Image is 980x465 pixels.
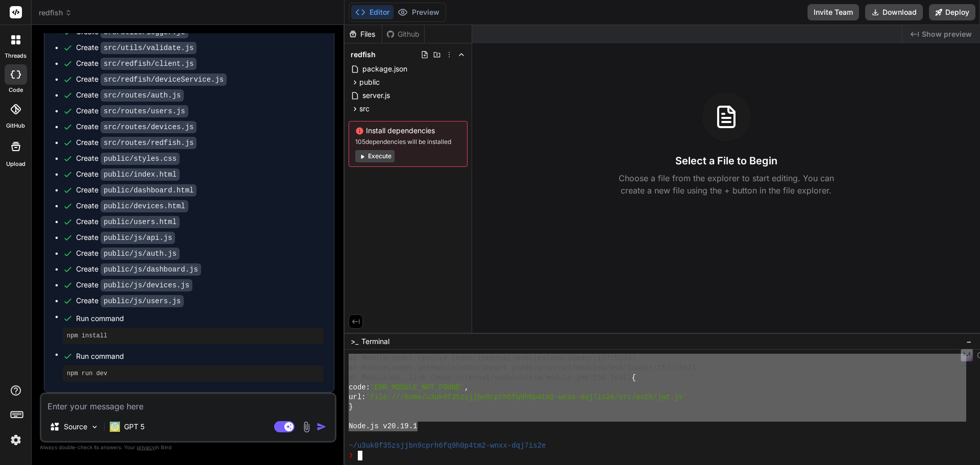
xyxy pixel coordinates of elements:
[64,422,87,432] p: Source
[76,74,227,85] div: Create
[90,423,99,431] img: Pick Models
[349,422,417,431] span: Node.js v20.19.1
[101,168,180,181] code: public/index.html
[76,351,324,361] span: Run command
[6,121,25,130] label: GitHub
[76,137,197,148] div: Create
[359,77,380,87] span: public
[76,185,197,195] div: Create
[76,169,180,180] div: Create
[76,58,197,69] div: Create
[101,89,184,102] code: src/routes/auth.js
[359,104,370,114] span: src
[349,354,636,363] span: at ModuleLoader.resolve (node:internal/modules/esm/loader:157:5293)
[301,421,312,433] img: attachment
[76,27,188,37] div: Create
[349,402,353,412] span: }
[370,383,464,393] span: 'ERR_MODULE_NOT_FOUND'
[464,383,469,393] span: ,
[101,42,197,54] code: src/utils/validate.js
[349,441,546,451] span: ~/u3uk0f35zsjjbn9cprh6fq9h0p4tm2-wnxx-dqj7is2e
[675,154,777,168] h3: Select a File to Begin
[361,89,391,102] span: server.js
[349,451,354,460] span: ❯
[67,370,320,378] pre: npm run dev
[361,336,389,347] span: Terminal
[101,279,192,291] code: public/js/devices.js
[355,138,461,146] span: 105 dependencies will be installed
[76,296,184,306] div: Create
[316,422,327,432] img: icon
[101,105,188,117] code: src/routes/users.js
[137,444,155,450] span: privacy
[355,150,395,162] button: Execute
[101,153,180,165] code: public/styles.css
[76,280,192,290] div: Create
[355,126,461,136] span: Install dependencies
[39,8,72,18] span: redfish
[9,86,23,94] label: code
[101,248,180,260] code: public/js/auth.js
[101,232,175,244] code: public/js/api.js
[612,172,841,197] p: Choose a file from the explorer to start editing. You can create a new file using the + button in...
[101,295,184,307] code: public/js/users.js
[76,106,188,116] div: Create
[382,29,424,39] div: Github
[351,5,394,19] button: Editor
[631,373,635,383] span: {
[7,431,24,449] img: settings
[76,121,197,132] div: Create
[76,264,201,275] div: Create
[5,52,27,60] label: threads
[807,4,859,20] button: Invite Team
[110,422,120,432] img: GPT 5
[124,422,144,432] p: GPT 5
[101,216,180,228] code: public/users.html
[40,443,336,452] p: Always double-check its answers. Your in Bind
[76,90,184,101] div: Create
[76,201,188,211] div: Create
[76,232,175,243] div: Create
[966,336,972,347] span: −
[101,74,227,86] code: src/redfish/deviceService.js
[929,4,975,20] button: Deploy
[76,216,180,227] div: Create
[101,58,197,70] code: src/redfish/client.js
[76,42,197,53] div: Create
[101,263,201,276] code: public/js/dashboard.js
[101,184,197,197] code: public/dashboard.html
[101,121,197,133] code: src/routes/devices.js
[345,29,382,39] div: Files
[351,50,376,60] span: redfish
[351,336,358,347] span: >_
[76,313,324,324] span: Run command
[349,363,696,373] span: at ModuleLoader.getModuleJobForImport (node:internal/modules/esm/loader:157:1852)
[964,333,974,350] button: −
[361,63,408,75] span: package.json
[76,248,180,259] div: Create
[865,4,923,20] button: Download
[76,153,180,164] div: Create
[394,5,444,19] button: Preview
[366,393,688,402] span: 'file:///home/u3uk0f35zsjjbn9cprh6fq9h0p4tm2-wnxx-dqj7is2e/src/auth/jwt.js'
[922,29,972,39] span: Show preview
[6,160,26,168] label: Upload
[67,332,320,340] pre: npm install
[349,383,370,393] span: code:
[349,373,631,383] span: at ModuleJob._link (node:internal/modules/esm/module_job:158:1632)
[349,393,366,402] span: url:
[101,200,188,212] code: public/devices.html
[101,137,197,149] code: src/routes/redfish.js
